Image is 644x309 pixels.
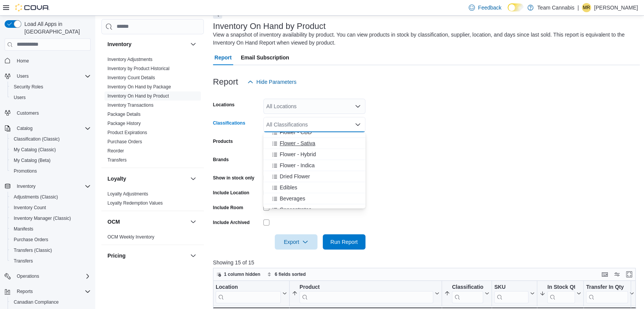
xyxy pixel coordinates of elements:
[11,156,54,165] a: My Catalog (Beta)
[11,256,91,266] span: Transfers
[107,102,154,108] a: Inventory Transactions
[11,145,91,154] span: My Catalog (Classic)
[14,109,42,118] a: Customers
[547,283,575,303] div: In Stock Qty
[11,298,91,307] span: Canadian Compliance
[107,111,141,117] span: Package Details
[2,107,94,118] button: Customers
[213,259,640,266] p: Showing 15 of 15
[263,193,365,204] button: Beverages
[107,175,187,183] button: Loyalty
[107,157,127,163] span: Transfers
[11,134,63,144] a: Classification (Classic)
[107,66,170,72] span: Inventory by Product Historical
[8,134,94,144] button: Classification (Classic)
[14,168,37,174] span: Promotions
[11,167,91,176] span: Promotions
[11,156,91,165] span: My Catalog (Beta)
[241,50,289,65] span: Email Subscription
[189,217,198,226] button: OCM
[14,205,46,211] span: Inventory Count
[15,4,50,11] img: Cova
[8,82,94,92] button: Security Roles
[189,174,198,183] button: Loyalty
[107,200,163,206] a: Loyalty Redemption Values
[14,124,35,133] button: Catalog
[14,94,26,101] span: Users
[2,286,94,297] button: Reports
[107,93,169,99] a: Inventory On Hand by Product
[107,148,124,154] span: Reorder
[8,155,94,166] button: My Catalog (Beta)
[17,288,33,295] span: Reports
[11,192,91,202] span: Adjustments (Classic)
[213,77,238,86] h3: Report
[213,190,249,196] label: Include Location
[444,283,489,303] button: Classification
[11,235,51,244] a: Purchase Orders
[107,200,163,206] span: Loyalty Redemption Values
[263,182,365,193] button: Edibles
[107,75,155,81] span: Inventory Count Details
[189,40,198,49] button: Inventory
[215,50,232,65] span: Report
[280,173,310,180] span: Dried Flower
[107,234,154,240] span: OCM Weekly Inventory
[107,157,127,163] a: Transfers
[11,256,36,266] a: Transfers
[540,283,581,303] button: In Stock Qty
[107,130,147,135] a: Product Expirations
[264,270,309,279] button: 6 fields sorted
[17,73,29,79] span: Users
[600,270,609,279] button: Keyboard shortcuts
[216,283,287,303] button: Location
[263,149,365,160] button: Flower - Hybrid
[11,214,74,223] a: Inventory Manager (Classic)
[189,251,198,260] button: Pricing
[213,138,233,144] label: Products
[280,162,315,169] span: Flower - Indica
[107,84,171,90] span: Inventory On Hand by Package
[101,232,204,245] div: OCM
[494,283,535,303] button: SKU
[355,122,361,128] button: Close list of options
[107,148,124,154] a: Reorder
[107,121,141,126] a: Package History
[263,127,365,138] button: Flower - CBD
[213,270,263,279] button: 1 column hidden
[224,271,260,277] span: 1 column hidden
[586,283,628,291] div: Transfer In Qty
[213,22,326,31] h3: Inventory On Hand by Product
[107,139,142,144] a: Purchase Orders
[280,184,297,191] span: Edibles
[323,234,365,250] button: Run Report
[8,166,94,176] button: Promotions
[11,192,61,202] a: Adjustments (Classic)
[452,283,483,303] div: Classification
[11,145,59,154] a: My Catalog (Classic)
[263,204,365,215] button: Concentrates
[14,287,36,296] button: Reports
[14,182,38,191] button: Inventory
[14,124,91,133] span: Catalog
[11,167,40,176] a: Promotions
[280,139,315,147] span: Flower - Sativa
[107,93,169,99] span: Inventory On Hand by Product
[494,283,529,303] div: SKU URL
[478,4,501,11] span: Feedback
[275,271,306,277] span: 6 fields sorted
[452,283,483,291] div: Classification
[279,234,313,250] span: Export
[625,270,634,279] button: Enter fullscreen
[14,226,33,232] span: Manifests
[14,72,91,81] span: Users
[494,283,529,291] div: SKU
[11,82,46,91] a: Security Roles
[582,3,591,12] div: Michelle Rochon
[14,272,42,281] button: Operations
[213,102,235,108] label: Locations
[107,234,154,240] a: OCM Weekly Inventory
[14,147,56,153] span: My Catalog (Classic)
[280,195,305,202] span: Beverages
[8,245,94,256] button: Transfers (Classic)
